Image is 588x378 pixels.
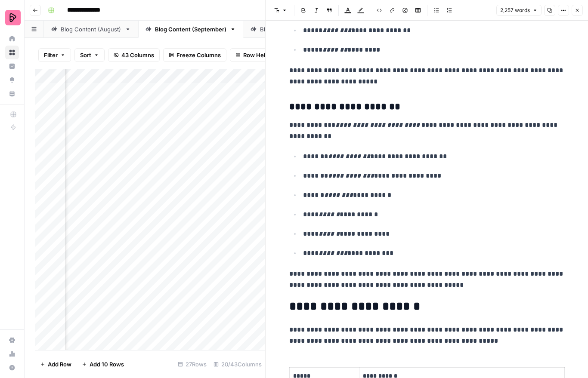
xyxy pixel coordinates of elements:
[230,48,280,62] button: Row Height
[210,357,265,371] div: 20/43 Columns
[5,73,19,87] a: Opportunities
[35,357,77,371] button: Add Row
[176,51,221,59] span: Freeze Columns
[48,360,71,369] span: Add Row
[5,32,19,46] a: Home
[5,347,19,361] a: Usage
[90,360,124,369] span: Add 10 Rows
[38,48,71,62] button: Filter
[5,361,19,375] button: Help + Support
[5,10,21,25] img: Preply Logo
[5,59,19,73] a: Insights
[44,21,138,38] a: Blog Content (August)
[108,48,160,62] button: 43 Columns
[74,48,105,62] button: Sort
[5,7,19,28] button: Workspace: Preply
[163,48,226,62] button: Freeze Columns
[500,6,530,14] span: 2,257 words
[174,357,210,371] div: 27 Rows
[44,51,58,59] span: Filter
[5,333,19,347] a: Settings
[138,21,243,38] a: Blog Content (September)
[496,5,542,16] button: 2,257 words
[77,357,129,371] button: Add 10 Rows
[260,25,313,34] div: Blog Content (July)
[243,51,274,59] span: Row Height
[80,51,91,59] span: Sort
[121,51,154,59] span: 43 Columns
[243,21,330,38] a: Blog Content (July)
[5,46,19,59] a: Browse
[155,25,226,34] div: Blog Content (September)
[5,87,19,101] a: Your Data
[61,25,121,34] div: Blog Content (August)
